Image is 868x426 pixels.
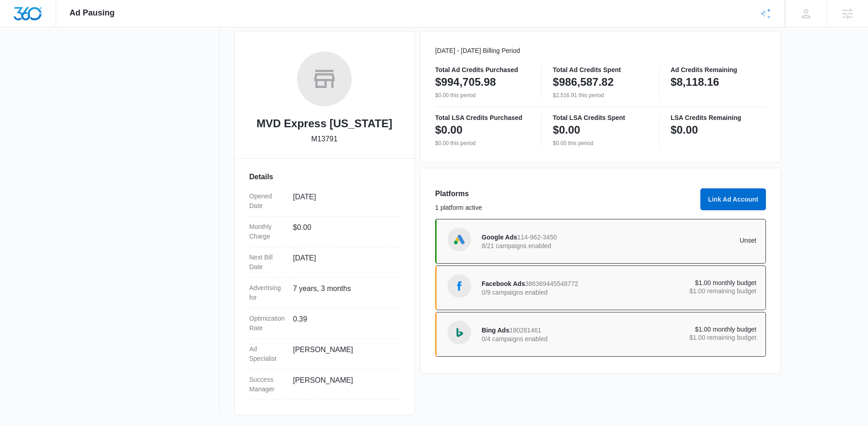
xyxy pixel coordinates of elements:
[435,312,766,357] a: Bing AdsBing Ads1802814610/4 campaigns enabled$1.00 monthly budget$1.00 remaining budget
[435,219,766,264] a: Google AdsGoogle Ads114-962-34508/21 campaigns enabledUnset
[249,278,400,308] div: Advertising for7 years, 3 months
[525,280,578,287] span: 386369445548772
[435,67,530,73] p: Total Ad Credits Purchased
[435,75,496,89] p: $994,705.98
[553,114,648,121] p: Total LSA Credits Spent
[249,369,400,400] div: Success Manager[PERSON_NAME]
[619,288,757,294] p: $1.00 remaining budget
[293,192,392,211] dd: [DATE]
[293,314,392,333] dd: 0.39
[249,192,286,211] dt: Opened Date
[482,280,525,287] span: Facebook Ads
[435,46,766,56] p: [DATE] - [DATE] Billing Period
[553,67,648,73] p: Total Ad Credits Spent
[553,75,613,89] p: $986,587.82
[257,115,392,132] h2: MVD Express [US_STATE]
[671,123,698,137] p: $0.00
[249,283,286,302] dt: Advertising for
[619,237,757,244] p: Unset
[671,75,719,89] p: $8,118.16
[482,327,509,334] span: Bing Ads
[249,247,400,278] div: Next Bill Date[DATE]
[435,91,530,99] p: $0.00 this period
[293,253,392,272] dd: [DATE]
[293,283,392,302] dd: 7 years, 3 months
[249,314,286,333] dt: Optimization Rate
[249,375,286,394] dt: Success Manager
[619,334,757,341] p: $1.00 remaining budget
[293,375,392,394] dd: [PERSON_NAME]
[482,289,619,296] p: 0/9 campaigns enabled
[249,217,400,247] div: Monthly Charge$0.00
[249,186,400,217] div: Opened Date[DATE]
[509,327,541,334] span: 180281461
[249,171,400,182] h3: Details
[671,67,766,73] p: Ad Credits Remaining
[293,344,392,364] dd: [PERSON_NAME]
[700,188,766,210] button: Link Ad Account
[249,339,400,369] div: Ad Specialist[PERSON_NAME]
[249,344,286,364] dt: Ad Specialist
[553,139,648,147] p: $0.00 this period
[452,279,466,293] img: Facebook Ads
[619,326,757,332] p: $1.00 monthly budget
[482,336,619,342] p: 0/4 campaigns enabled
[671,114,766,121] p: LSA Credits Remaining
[553,91,648,99] p: $2,516.91 this period
[249,308,400,339] div: Optimization Rate0.39
[293,222,392,241] dd: $0.00
[435,203,695,213] p: 1 platform active
[249,253,286,272] dt: Next Bill Date
[435,114,530,121] p: Total LSA Credits Purchased
[452,326,466,339] img: Bing Ads
[452,233,466,246] img: Google Ads
[249,222,286,241] dt: Monthly Charge
[517,234,557,241] span: 114-962-3450
[482,243,619,249] p: 8/21 campaigns enabled
[482,234,517,241] span: Google Ads
[435,139,530,147] p: $0.00 this period
[435,123,462,137] p: $0.00
[619,280,757,286] p: $1.00 monthly budget
[435,188,695,199] h3: Platforms
[553,123,580,137] p: $0.00
[435,265,766,310] a: Facebook AdsFacebook Ads3863694455487720/9 campaigns enabled$1.00 monthly budget$1.00 remaining b...
[311,134,338,145] p: M13791
[70,8,115,18] span: Ad Pausing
